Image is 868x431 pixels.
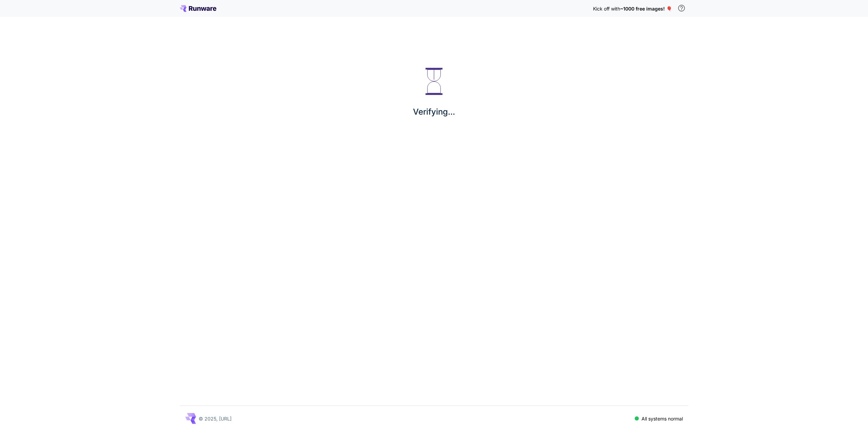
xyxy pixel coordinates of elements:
[642,415,683,422] p: All systems normal
[199,415,232,422] p: © 2025, [URL]
[413,106,455,118] p: Verifying...
[675,1,688,15] button: In order to qualify for free credit, you need to sign up with a business email address and click ...
[620,6,672,12] span: ~1000 free images! 🎈
[593,6,620,12] span: Kick off with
